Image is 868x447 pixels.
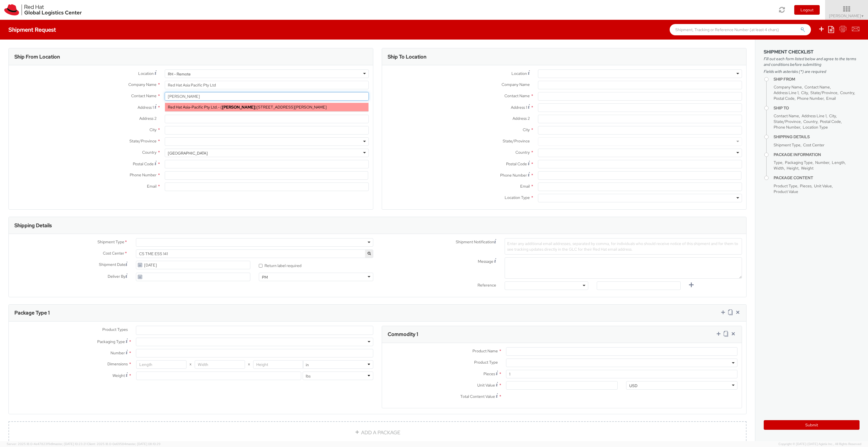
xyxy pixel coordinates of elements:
span: Type [774,160,782,165]
span: Unit Value [477,383,495,388]
span: Height [787,166,798,171]
span: Contact Name [131,93,157,98]
div: PM [262,274,268,280]
span: Email [826,96,836,101]
input: Width [195,360,245,369]
span: Postal Code [506,161,527,166]
span: Unit Value [814,183,832,188]
span: Location Type [803,125,828,130]
h4: Shipment Request [8,27,56,33]
span: Total Content Value [460,394,495,399]
span: Address 1 [511,105,527,110]
span: Weight [112,373,125,378]
span: Enter any additional email addresses, separated by comma, for individuals who should receive noti... [507,241,738,252]
div: USD [629,383,637,389]
span: Pieces [800,183,811,188]
span: Product Type [774,183,797,188]
div: - ( ) [165,103,368,111]
span: Country [840,90,854,95]
span: [PERSON_NAME] [829,13,864,18]
span: Deliver By [108,274,125,279]
span: Phone Number [500,173,527,178]
button: Submit [764,420,860,430]
span: Weight [801,166,813,171]
h3: Ship To Location [388,54,426,60]
span: Company Name [128,82,157,87]
h4: Package Information [774,153,860,157]
span: master, [DATE] 08:10:29 [126,442,160,446]
span: Address 1 [138,105,154,110]
span: Country [515,150,530,155]
span: Address Line 1 [774,90,798,95]
span: Postal Code [820,119,841,124]
span: Product Name [472,348,498,353]
span: Shipment Type [774,142,800,147]
span: X [245,360,253,369]
span: Email [147,184,157,189]
span: Location Type [505,195,530,200]
span: Number [110,350,125,355]
span: CS TME ESS 141 [139,251,370,256]
a: ADD A PACKAGE [8,421,747,444]
span: State/Province [129,138,157,144]
span: State/Province [503,138,530,144]
span: Email [520,184,530,189]
span: CS TME ESS 141 [136,249,373,258]
span: City [149,127,157,132]
span: Address Line 1 [802,113,826,118]
span: Contact Name [804,84,830,90]
span: Red Hat Asia-Pacific Pty Ltd. [168,105,218,110]
span: Postal Code [133,161,154,166]
span: Phone Number [774,125,800,130]
span: [STREET_ADDRESS][PERSON_NAME] [257,105,327,110]
input: Shipment, Tracking or Reference Number (at least 4 chars) [670,24,811,35]
h4: Ship To [774,106,860,110]
h4: Ship From [774,77,860,81]
span: Packaging Type [97,339,125,344]
span: Width [774,166,784,171]
button: Logout [794,5,820,15]
span: Address 2 [139,116,157,121]
span: Server: 2025.18.0-4e47823f9d1 [7,442,86,446]
span: Phone Number [130,172,157,177]
span: Message [478,259,493,264]
span: Number [815,160,829,165]
span: City [801,90,808,95]
span: Cost Center [103,250,124,257]
h3: Commodity 1 [388,331,418,337]
span: Shipment Date [99,262,125,268]
span: Address 2 [513,116,530,121]
span: Packaging Type [785,160,813,165]
span: State/Province [774,119,801,124]
span: Contact Name [774,113,799,118]
span: Country [803,119,817,124]
label: Return label required [259,262,302,268]
span: X [186,360,195,369]
h3: Shipping Details [14,223,52,228]
span: ▼ [861,14,864,18]
span: City [523,127,530,132]
span: Phone Number [797,96,824,101]
span: Postal Code [774,96,795,101]
span: Shipment Type [97,239,124,246]
h4: Shipping Details [774,135,860,139]
input: Length [136,360,186,369]
span: Length [832,160,845,165]
span: Country [142,150,157,155]
span: Location [138,71,154,76]
input: Return label required [259,264,262,268]
span: Shipment Notification [456,239,494,245]
span: Client: 2025.18.0-0e69584 [87,442,160,446]
span: Cost Center [803,142,824,147]
span: Fields with asterisks (*) are required [764,69,860,74]
input: Height [253,360,303,369]
span: Company Name [774,84,802,90]
span: Location [511,71,527,76]
span: State/Province [810,90,837,95]
span: Product Value [774,189,798,194]
h3: Shipment Checklist [764,49,860,55]
span: master, [DATE] 10:23:21 [53,442,86,446]
div: RH - Remote [168,71,191,77]
span: City [829,113,836,118]
span: Reference [478,283,496,288]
